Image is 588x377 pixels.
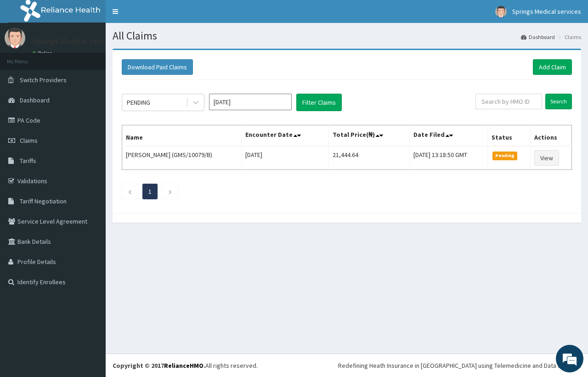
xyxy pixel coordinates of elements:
span: Tariff Negotiation [20,197,67,205]
input: Search by HMO ID [475,94,542,109]
span: Claims [20,136,38,145]
div: Redefining Heath Insurance in [GEOGRAPHIC_DATA] using Telemedicine and Data Science! [338,361,581,370]
th: Actions [531,125,572,146]
input: Select Month and Year [209,94,292,110]
a: Next page [168,187,172,196]
span: Tariffs [20,157,36,165]
a: Previous page [128,187,132,196]
img: User Image [495,6,507,17]
th: Date Filed [409,125,487,146]
div: PENDING [127,98,150,107]
th: Encounter Date [241,125,328,146]
a: Page 1 is your current page [148,187,152,196]
span: Springs Medical services [512,7,581,16]
th: Name [122,125,242,146]
th: Total Price(₦) [328,125,409,146]
td: [DATE] [241,146,328,170]
span: Dashboard [20,96,50,104]
span: Switch Providers [20,76,67,84]
td: [DATE] 13:18:50 GMT [409,146,487,170]
h1: All Claims [113,30,581,42]
a: Online [32,50,54,56]
p: Springs Medical services [32,37,119,45]
span: Pending [492,152,518,160]
img: User Image [5,28,25,48]
button: Download Paid Claims [122,59,193,75]
button: Filter Claims [296,94,342,111]
a: View [534,150,559,166]
strong: Copyright © 2017 . [113,361,205,370]
td: 21,444.64 [328,146,409,170]
input: Search [545,94,572,109]
a: RelianceHMO [164,361,204,370]
footer: All rights reserved. [106,354,588,377]
li: Claims [556,33,581,41]
a: Dashboard [521,33,555,41]
a: Add Claim [533,59,572,75]
th: Status [487,125,530,146]
td: [PERSON_NAME] (GMS/10079/B) [122,146,242,170]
